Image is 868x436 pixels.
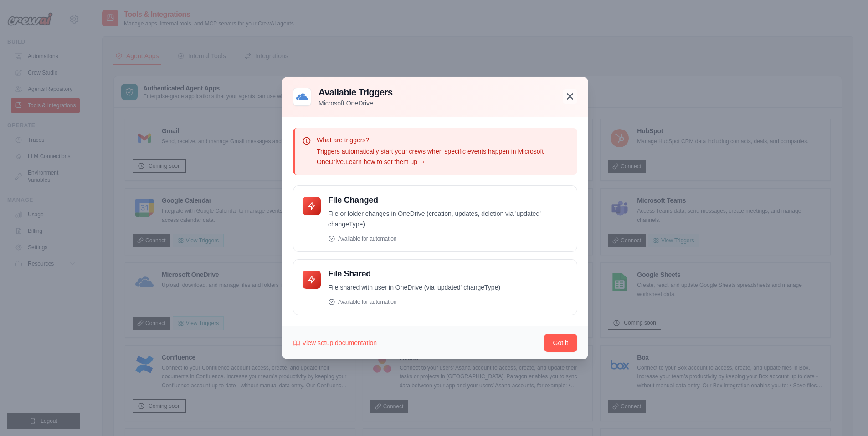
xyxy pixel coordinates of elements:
p: Microsoft OneDrive [318,99,393,108]
p: Triggers automatically start your crews when specific events happen in Microsoft OneDrive. [317,146,570,167]
div: Available for automation [328,235,568,242]
h3: Available Triggers [318,86,393,99]
p: File shared with user in OneDrive (via 'updated' changeType) [328,282,568,293]
button: Got it [544,334,577,352]
div: Available for automation [328,298,568,306]
img: Microsoft OneDrive [293,88,311,106]
h4: File Changed [328,195,568,205]
span: View setup documentation [302,338,377,347]
a: Learn how to set them up → [345,158,426,165]
h4: File Shared [328,269,568,279]
p: What are triggers? [317,135,570,145]
p: File or folder changes in OneDrive (creation, updates, deletion via 'updated' changeType) [328,209,568,230]
a: View setup documentation [293,338,377,347]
